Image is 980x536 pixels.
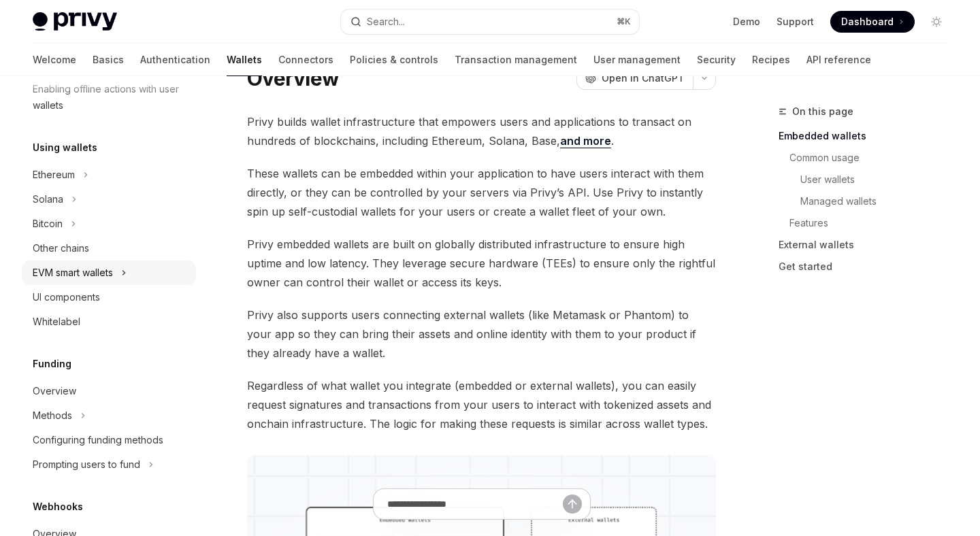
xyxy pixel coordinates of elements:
div: Bitcoin [33,216,63,232]
a: Common usage [789,147,958,169]
h5: Webhooks [33,499,83,515]
a: Features [789,212,958,234]
a: UI components [22,285,196,309]
a: Managed wallets [800,190,958,212]
a: Authentication [140,44,210,76]
span: Privy embedded wallets are built on globally distributed infrastructure to ensure high uptime and... [247,235,716,292]
a: Overview [22,379,196,403]
a: Embedded wallets [779,125,958,147]
h1: Overview [247,66,339,90]
a: Demo [733,15,760,29]
span: Privy also supports users connecting external wallets (like Metamask or Phantom) to your app so t... [247,305,716,363]
span: Open in ChatGPT [602,71,685,85]
a: Policies & controls [350,44,438,76]
a: Security [697,44,736,76]
a: Welcome [33,44,76,76]
a: User management [593,44,681,76]
div: UI components [33,289,100,305]
button: Send message [563,495,582,514]
a: Other chains [22,236,196,261]
a: Configuring funding methods [22,428,196,452]
div: Solana [33,191,63,207]
div: Overview [33,383,76,399]
span: Dashboard [841,15,894,29]
a: Recipes [752,44,790,76]
span: On this page [792,103,853,120]
div: Prompting users to fund [33,456,140,473]
span: Regardless of what wallet you integrate (embedded or external wallets), you can easily request si... [247,376,716,433]
a: Whitelabel [22,309,196,334]
a: External wallets [779,234,958,256]
a: Connectors [278,44,333,76]
button: Toggle dark mode [926,11,947,33]
a: API reference [806,44,871,76]
h5: Using wallets [33,139,97,156]
div: EVM smart wallets [33,265,113,281]
a: User wallets [800,169,958,190]
img: light logo [33,12,117,31]
div: Ethereum [33,167,75,183]
h5: Funding [33,356,71,372]
div: Whitelabel [33,314,80,330]
div: Other chains [33,240,89,256]
a: and more [560,134,611,148]
button: Open in ChatGPT [576,67,693,90]
a: Basics [93,44,124,76]
button: Search...⌘K [341,10,638,34]
div: Search... [367,14,405,30]
a: Transaction management [455,44,577,76]
a: Get started [779,256,958,278]
a: Dashboard [830,11,915,33]
span: ⌘ K [617,16,631,27]
div: Configuring funding methods [33,432,163,448]
a: Wallets [227,44,262,76]
a: Support [777,15,814,29]
div: Methods [33,407,72,424]
span: Privy builds wallet infrastructure that empowers users and applications to transact on hundreds o... [247,112,716,150]
span: These wallets can be embedded within your application to have users interact with them directly, ... [247,164,716,221]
